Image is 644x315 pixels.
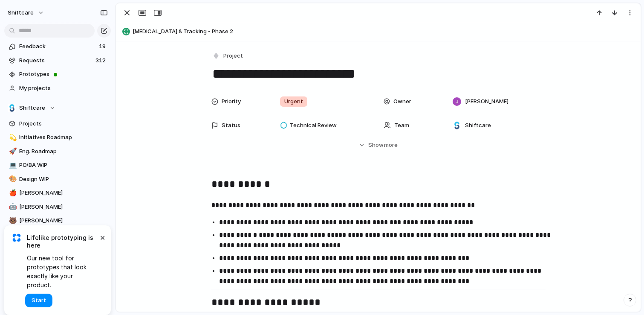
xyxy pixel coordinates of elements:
[393,97,411,106] span: Owner
[211,137,546,153] button: Showmore
[19,70,108,79] span: Prototypes
[4,145,111,158] a: 🚀Eng. Roadmap
[4,6,49,20] button: shiftcare
[9,216,15,226] div: 🐻
[19,42,96,51] span: Feedback
[4,201,111,213] a: 🤖[PERSON_NAME]
[19,161,108,169] span: PO/BA WIP
[19,175,108,184] span: Design WIP
[384,141,398,149] span: more
[19,84,108,93] span: My projects
[19,147,108,156] span: Eng. Roadmap
[4,102,111,114] button: Shiftcare
[9,202,15,212] div: 🤖
[4,117,111,130] a: Projects
[290,121,337,130] span: Technical Review
[4,54,111,67] a: Requests312
[97,232,107,242] button: Dismiss
[19,56,93,65] span: Requests
[19,104,45,112] span: Shiftcare
[223,52,243,60] span: Project
[4,40,111,53] a: Feedback19
[19,133,108,142] span: Initiatives Roadmap
[4,159,111,172] a: 💻PO/BA WIP
[222,121,240,130] span: Status
[19,203,108,211] span: [PERSON_NAME]
[32,296,46,305] span: Start
[4,131,111,144] a: 💫Initiatives Roadmap
[95,56,107,65] span: 312
[465,97,508,106] span: [PERSON_NAME]
[8,189,16,197] button: 🍎
[8,161,16,169] button: 💻
[133,27,637,36] span: [MEDICAL_DATA] & Tracking - Phase 2
[9,160,15,170] div: 💻
[9,188,15,198] div: 🍎
[99,42,107,51] span: 19
[284,97,303,106] span: Urgent
[8,216,16,225] button: 🐻
[4,214,111,227] a: 🐻[PERSON_NAME]
[27,234,98,249] span: Lifelike prototyping is here
[8,175,16,184] button: 🎨
[27,254,98,289] span: Our new tool for prototypes that look exactly like your product.
[465,121,491,130] span: Shiftcare
[8,133,16,142] button: 💫
[394,121,409,130] span: Team
[211,50,245,62] button: Project
[9,146,15,156] div: 🚀
[4,82,111,95] a: My projects
[8,203,16,211] button: 🤖
[9,174,15,184] div: 🎨
[4,173,111,186] a: 🎨Design WIP
[9,133,15,143] div: 💫
[222,97,241,106] span: Priority
[19,189,108,197] span: [PERSON_NAME]
[368,141,384,149] span: Show
[4,187,111,199] a: 🍎[PERSON_NAME]
[4,68,111,81] a: Prototypes
[25,294,52,307] button: Start
[120,25,637,38] button: [MEDICAL_DATA] & Tracking - Phase 2
[8,9,34,17] span: shiftcare
[19,120,108,128] span: Projects
[8,147,16,156] button: 🚀
[19,216,108,225] span: [PERSON_NAME]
